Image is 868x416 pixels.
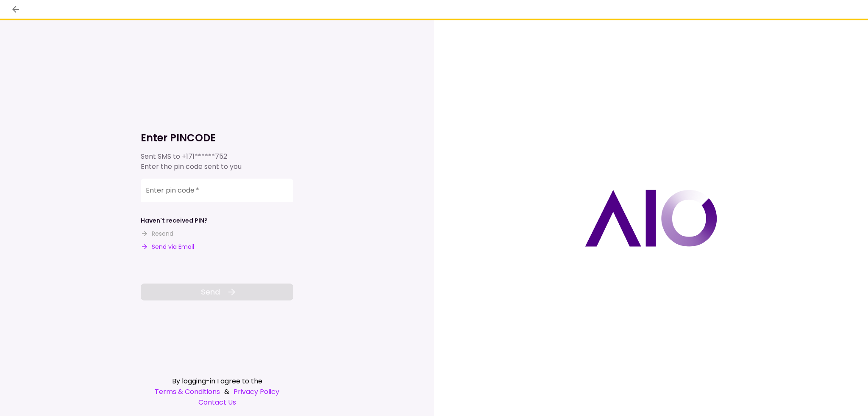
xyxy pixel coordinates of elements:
h1: Enter PINCODE [141,131,293,145]
div: By logging-in I agree to the [141,376,293,386]
img: AIO logo [585,190,717,247]
div: & [141,386,293,397]
div: Sent SMS to Enter the pin code sent to you [141,152,293,172]
div: Haven't received PIN? [141,216,208,225]
a: Privacy Policy [234,386,279,397]
button: Send via Email [141,242,194,251]
a: Terms & Conditions [155,386,220,397]
a: Contact Us [141,397,293,408]
button: back [8,2,23,17]
button: Send [141,284,293,300]
span: Send [201,286,220,298]
button: Resend [141,229,173,238]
